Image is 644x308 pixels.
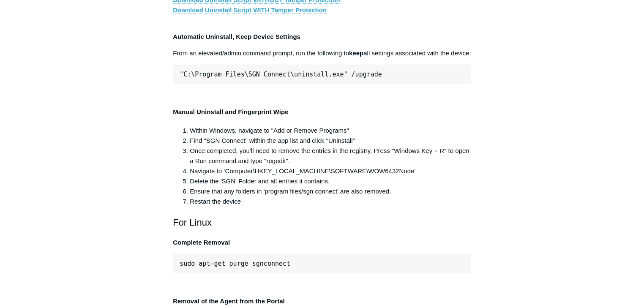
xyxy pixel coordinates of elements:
[173,49,471,57] span: From an elevated/admin command prompt, run the following to all settings associated with the device:
[349,49,363,57] strong: keep
[180,71,382,78] span: "C:\Program Files\SGN Connect\uninstall.exe" /upgrade
[173,239,230,246] strong: Complete Removal
[173,254,471,273] pre: sudo apt-get purge sgnconnect
[190,146,471,166] li: Once completed, you'll need to remove the entries in the registry. Press "Windows Key + R" to ope...
[173,6,327,14] a: Download Uninstall Script WITH Tamper Protection
[173,33,300,40] strong: Automatic Uninstall, Keep Device Settings
[190,125,471,136] li: Within Windows, navigate to "Add or Remove Programs"
[190,166,471,176] li: Navigate to ‘Computer\HKEY_LOCAL_MACHINE\SOFTWARE\WOW6432Node'
[173,215,471,230] h2: For Linux
[190,136,471,146] li: Find "SGN Connect" within the app list and click "Uninstall"
[190,176,471,186] li: Delete the 'SGN' Folder and all entries it contains.
[190,186,471,196] li: Ensure that any folders in 'program files/sgn connect' are also removed.
[173,108,288,115] strong: Manual Uninstall and Fingerprint Wipe
[173,297,284,305] strong: Removal of the Agent from the Portal
[190,196,471,207] li: Restart the device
